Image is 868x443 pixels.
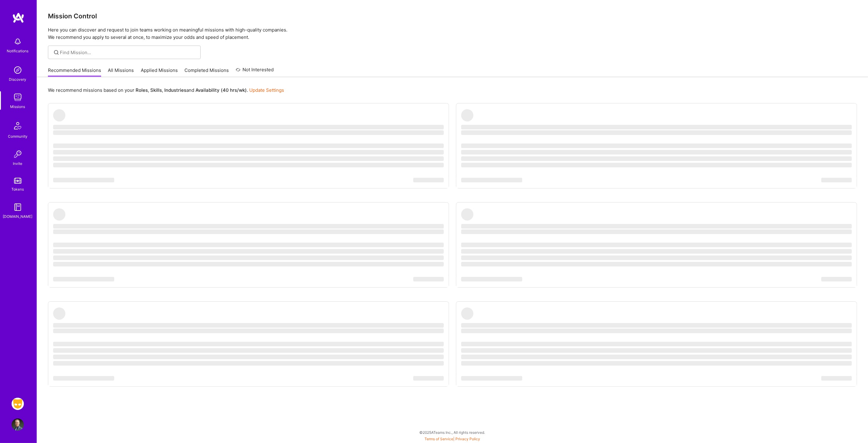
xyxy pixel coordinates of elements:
[10,118,25,133] img: Community
[249,87,284,93] a: Update Settings
[10,419,25,431] a: User Avatar
[7,48,29,54] div: Notifications
[12,35,24,48] img: bell
[10,103,25,110] div: Missions
[48,67,101,77] a: Recommended Missions
[13,160,23,167] div: Invite
[12,64,24,76] img: discovery
[48,12,857,20] h3: Mission Control
[141,67,178,77] a: Applied Missions
[12,186,24,192] div: Tokens
[12,148,24,160] img: Invite
[8,133,27,140] div: Community
[12,201,24,213] img: guide book
[10,398,25,410] a: Grindr: Data + FE + CyberSecurity + QA
[108,67,134,77] a: All Missions
[14,178,21,184] img: tokens
[9,76,27,83] div: Discovery
[150,87,162,93] b: Skills
[48,26,857,41] p: Here you can discover and request to join teams working on meaningful missions with high-quality ...
[53,49,60,56] i: icon SearchGrey
[425,437,453,441] a: Terms of Service
[455,437,480,441] a: Privacy Policy
[195,87,247,93] b: Availability (40 hrs/wk)
[12,12,24,23] img: logo
[37,425,868,440] div: © 2025 ATeams Inc., All rights reserved.
[425,437,480,441] span: |
[3,213,33,220] div: [DOMAIN_NAME]
[164,87,186,93] b: Industries
[48,87,284,93] p: We recommend missions based on your , , and .
[12,91,24,103] img: teamwork
[60,49,196,56] input: Find Mission...
[12,419,24,431] img: User Avatar
[136,87,148,93] b: Roles
[185,67,229,77] a: Completed Missions
[12,398,24,410] img: Grindr: Data + FE + CyberSecurity + QA
[236,66,274,77] a: Not Interested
